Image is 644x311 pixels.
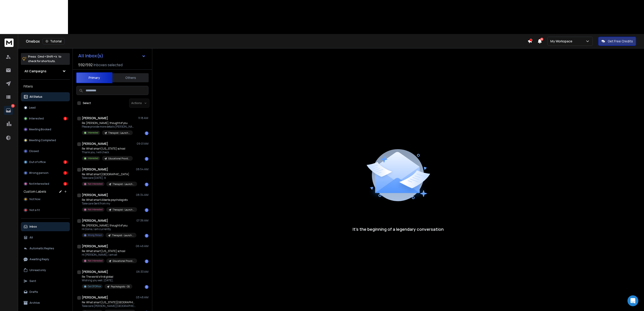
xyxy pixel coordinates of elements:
[29,290,38,294] p: Drafts
[82,253,136,257] p: Hi [PERSON_NAME], I am all
[21,136,70,145] button: Meeting Completed
[24,69,46,73] h1: All Campaigns
[63,182,67,186] div: 4
[82,121,136,125] p: Re: [PERSON_NAME], thought of you
[82,173,136,176] p: Re: What smart [GEOGRAPHIC_DATA]
[82,167,108,172] h1: [PERSON_NAME]
[78,53,103,58] h1: All Inbox(s)
[21,222,70,231] button: Inbox
[26,38,528,44] div: Onebox
[88,131,98,134] p: Interested
[82,176,136,180] p: Take care [DATE], 9
[29,208,40,212] span: Not a fit
[29,236,33,239] p: All
[82,301,136,304] p: Re: What smart [US_STATE][GEOGRAPHIC_DATA]
[21,233,70,242] button: All
[145,234,148,238] div: 1
[82,295,108,300] h1: [PERSON_NAME]
[21,277,70,286] button: Sent
[88,208,103,211] p: Not Interested
[82,224,136,227] p: Re: [PERSON_NAME], thought of you
[29,171,48,175] p: Wrong person
[82,244,108,248] h1: [PERSON_NAME]
[82,202,136,205] p: Take care Sent from my
[540,38,543,41] span: 50
[29,301,40,305] p: Archive
[29,182,49,186] p: Not Interested
[136,244,148,248] p: 06:46 AM
[112,234,134,237] p: Therapist - Launch - Lrg
[29,117,44,120] p: Interested
[82,227,136,231] p: Hi Doina, I am currently
[63,117,67,120] div: 6
[29,128,51,131] p: Meeting Booked
[145,208,148,212] div: 1
[138,116,148,120] p: 11:18 AM
[82,198,136,202] p: Re: What smart Alberta psychologists
[108,131,130,135] p: Therapist - Launch - Lrg
[627,295,638,306] div: Open Intercom Messenger
[29,197,40,201] span: Not Now
[21,83,70,90] h3: Filters
[29,247,54,250] p: Automatic Replies
[136,168,148,171] p: 08:54 AM
[83,101,91,105] label: Select
[88,233,102,237] p: Wrong Person
[21,244,70,253] button: Automatic Replies
[21,206,70,215] button: Not a fit
[21,195,70,204] button: Not Now
[29,149,39,153] p: Closed
[29,279,36,283] p: Sent
[108,157,130,160] p: Educational Providers (from old campaign)
[43,38,65,44] button: Tutorial
[29,258,49,261] p: Awaiting Reply
[21,168,70,177] button: Wrong person1
[111,285,130,288] p: Psychologists - GS
[78,62,93,68] span: 592 / 592
[145,285,148,289] div: 1
[82,125,136,129] p: Please provide more details [PERSON_NAME]
[29,268,46,272] p: Unread only
[145,183,148,186] div: 1
[28,54,61,63] p: Press to check for shortcuts.
[82,141,108,146] h1: [PERSON_NAME]
[82,304,136,308] p: Take care [PERSON_NAME][GEOGRAPHIC_DATA]
[82,275,132,279] p: Re: The world’s first global
[113,259,134,263] p: Educational Providers (from old campaign)
[598,37,636,46] button: Get Free Credits
[88,285,101,288] p: Out Of Office
[82,279,132,282] p: Wishing you well. [DATE],
[21,179,70,188] button: Not Interested4
[145,131,148,135] div: 1
[82,151,133,154] p: Thank you, I will check
[82,249,136,253] p: Re: What smart [US_STATE] school
[145,157,148,161] div: 1
[136,219,148,222] p: 07:36 AM
[82,270,108,274] h1: [PERSON_NAME]
[29,160,46,164] p: Out of office
[136,296,148,299] p: 03:48 AM
[113,208,134,211] p: Therapist - Launch - Lrg
[88,157,98,160] p: Interested
[24,189,46,194] h3: Custom Labels
[29,95,42,99] p: All Status
[113,182,134,186] p: Therapist - Launch - Smll
[21,67,70,76] button: All Campaigns
[21,298,70,307] button: Archive
[88,182,103,186] p: Not Interested
[63,171,67,175] div: 1
[82,116,108,120] h1: [PERSON_NAME]
[136,270,148,274] p: 06:33 AM
[37,54,58,59] span: Cmd + Shift + k
[353,226,444,232] p: It’s the beginning of a legendary conversation
[608,39,633,44] p: Get Free Credits
[21,103,70,112] button: Lead
[76,72,112,83] button: Primary
[21,114,70,123] button: Interested6
[29,225,37,228] p: Inbox
[75,51,149,60] button: All Inbox(s)
[21,266,70,275] button: Unread only
[82,218,108,223] h1: [PERSON_NAME]
[21,92,70,101] button: All Status
[21,158,70,167] button: Out of office2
